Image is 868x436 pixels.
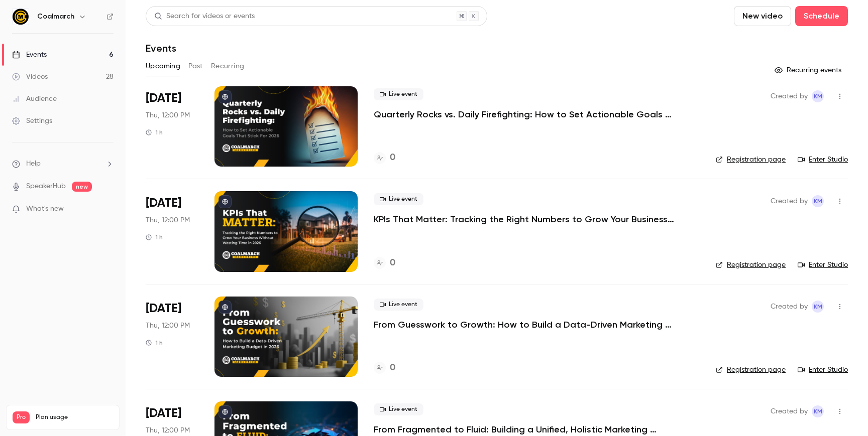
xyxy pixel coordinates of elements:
[146,110,190,120] span: Thu, 12:00 PM
[146,128,163,136] div: 1 h
[146,42,176,54] h1: Events
[771,405,808,417] span: Created by
[374,193,423,205] span: Live event
[716,155,786,165] a: Registration page
[798,155,848,165] a: Enter Studio
[374,361,395,375] a: 0
[26,204,64,214] span: What's new
[146,90,181,106] span: [DATE]
[211,58,245,74] button: Recurring
[374,108,675,120] a: Quarterly Rocks vs. Daily Firefighting: How to Set Actionable Goals That Stick For 2026
[814,90,822,102] span: KM
[26,159,41,169] span: Help
[12,159,114,169] li: help-dropdown-opener
[814,195,822,207] span: KM
[146,405,181,421] span: [DATE]
[146,191,198,271] div: Oct 2 Thu, 12:00 PM (America/New York)
[188,58,203,74] button: Past
[795,6,848,26] button: Schedule
[390,361,395,375] h4: 0
[812,90,824,102] span: Katie McCaskill
[812,301,824,313] span: Katie McCaskill
[374,151,395,165] a: 0
[154,11,255,22] div: Search for videos or events
[12,50,47,60] div: Events
[374,423,675,435] a: From Fragmented to Fluid: Building a Unified, Holistic Marketing Strategy in [DATE]
[812,405,824,417] span: Katie McCaskill
[146,86,198,167] div: Sep 18 Thu, 12:00 PM (America/New York)
[814,301,822,313] span: KM
[146,425,190,435] span: Thu, 12:00 PM
[72,182,92,192] span: new
[37,12,74,22] h6: Coalmarch
[390,151,395,165] h4: 0
[812,195,824,207] span: Katie McCaskill
[734,6,791,26] button: New video
[146,297,198,377] div: Oct 16 Thu, 12:00 PM (America/New York)
[716,260,786,270] a: Registration page
[146,58,180,74] button: Upcoming
[146,233,163,241] div: 1 h
[814,405,822,417] span: KM
[771,301,808,313] span: Created by
[146,195,181,211] span: [DATE]
[146,339,163,347] div: 1 h
[771,90,808,102] span: Created by
[771,195,808,207] span: Created by
[12,94,57,104] div: Audience
[716,365,786,375] a: Registration page
[12,116,52,126] div: Settings
[374,299,423,311] span: Live event
[374,403,423,415] span: Live event
[374,319,675,331] a: From Guesswork to Growth: How to Build a Data-Driven Marketing Budget in [DATE]
[36,413,113,421] span: Plan usage
[13,9,29,25] img: Coalmarch
[146,215,190,225] span: Thu, 12:00 PM
[374,88,423,100] span: Live event
[374,256,395,270] a: 0
[101,205,114,214] iframe: Noticeable Trigger
[146,301,181,317] span: [DATE]
[798,365,848,375] a: Enter Studio
[13,411,30,423] span: Pro
[798,260,848,270] a: Enter Studio
[146,321,190,331] span: Thu, 12:00 PM
[26,181,66,192] a: SpeakerHub
[390,256,395,270] h4: 0
[12,72,48,82] div: Videos
[374,213,675,225] a: KPIs That Matter: Tracking the Right Numbers to Grow Your Business Without Wasting Time in [DATE]
[770,62,848,78] button: Recurring events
